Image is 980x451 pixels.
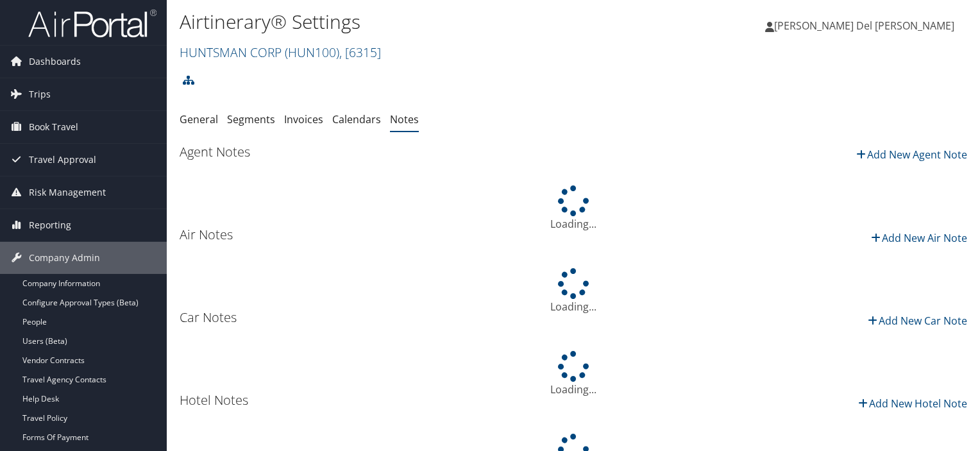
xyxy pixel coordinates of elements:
a: HUNTSMAN CORP [180,44,381,61]
a: Add New Agent Note [854,140,967,162]
span: ( HUN100 ) [285,44,339,61]
div: Loading... [180,268,967,314]
span: , [ 6315 ] [339,44,381,61]
img: airportal-logo.png [28,8,156,38]
a: Add New Air Note [869,224,967,246]
a: Add New Hotel Note [856,389,967,411]
h3: Hotel Notes [180,391,248,409]
a: Segments [227,112,275,126]
a: Calendars [332,112,381,126]
a: [PERSON_NAME] Del [PERSON_NAME] [765,6,967,45]
a: Invoices [284,112,323,126]
h1: Airtinerary® Settings [180,8,705,35]
span: Reporting [29,209,71,241]
span: Travel Approval [29,144,96,176]
span: Book Travel [29,111,78,143]
a: General [180,112,218,126]
h3: Car Notes [180,309,237,327]
div: Loading... [180,351,967,397]
span: Trips [29,78,51,110]
a: Add New Car Note [866,307,967,328]
a: Notes [390,112,419,126]
div: Loading... [180,185,967,232]
h3: Agent Notes [180,143,250,161]
span: Company Admin [29,242,100,274]
span: Dashboards [29,46,81,78]
span: Risk Management [29,176,106,208]
span: [PERSON_NAME] Del [PERSON_NAME] [774,19,954,33]
h3: Air Notes [180,226,233,244]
